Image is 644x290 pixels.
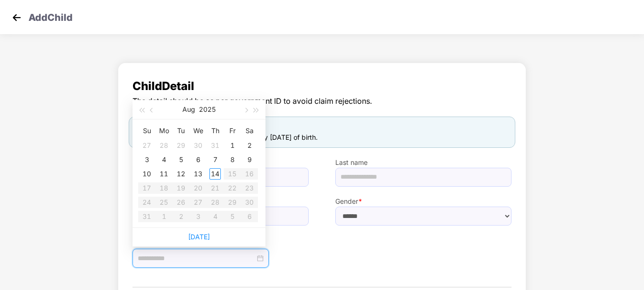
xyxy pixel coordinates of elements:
[138,167,155,181] td: 2025-08-10
[175,154,187,165] div: 5
[227,154,238,165] div: 8
[209,154,221,165] div: 7
[192,168,204,180] div: 13
[199,100,216,119] button: 2025
[155,153,172,167] td: 2025-08-04
[227,140,238,151] div: 1
[172,138,189,153] td: 2025-07-29
[9,10,24,25] img: svg+xml;base64,PHN2ZyB4bWxucz0iaHR0cDovL3d3dy53My5vcmcvMjAwMC9zdmciIHdpZHRoPSIzMCIgaGVpZ2h0PSIzMC...
[335,196,511,207] label: Gender
[138,138,155,153] td: 2025-07-27
[172,167,189,181] td: 2025-08-12
[207,153,224,167] td: 2025-08-07
[188,233,210,241] a: [DATE]
[241,153,258,167] td: 2025-08-09
[192,154,204,165] div: 6
[172,123,189,138] th: Tu
[138,123,155,138] th: Su
[182,100,195,119] button: Aug
[224,138,241,153] td: 2025-08-01
[207,138,224,153] td: 2025-07-31
[209,140,221,151] div: 31
[224,153,241,167] td: 2025-08-08
[241,123,258,138] th: Sa
[133,77,511,95] span: Child Detail
[133,95,511,107] span: The detail should be as per government ID to avoid claim rejections.
[141,154,152,165] div: 3
[189,123,207,138] th: We
[28,10,73,22] p: Add Child
[175,168,187,180] div: 12
[189,153,207,167] td: 2025-08-06
[155,167,172,181] td: 2025-08-11
[158,140,170,151] div: 28
[189,167,207,181] td: 2025-08-13
[192,140,204,151] div: 30
[158,154,170,165] div: 4
[244,154,255,165] div: 9
[141,140,152,151] div: 27
[207,123,224,138] th: Th
[158,168,170,180] div: 11
[224,123,241,138] th: Fr
[155,123,172,138] th: Mo
[172,153,189,167] td: 2025-08-05
[209,168,221,180] div: 14
[335,157,511,168] label: Last name
[141,168,152,180] div: 10
[138,153,155,167] td: 2025-08-03
[241,138,258,153] td: 2025-08-02
[244,140,255,151] div: 2
[189,138,207,153] td: 2025-07-30
[175,140,187,151] div: 29
[155,138,172,153] td: 2025-07-28
[207,167,224,181] td: 2025-08-14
